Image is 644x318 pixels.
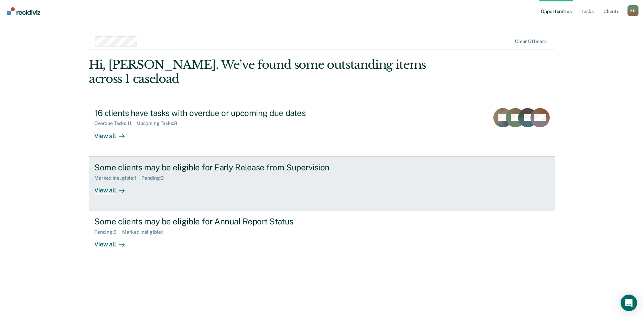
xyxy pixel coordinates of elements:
[94,126,133,140] div: View all
[627,5,638,16] div: K H
[515,39,547,44] div: Clear officers
[94,120,137,126] div: Overdue Tasks : 11
[94,181,133,194] div: View all
[627,5,638,16] button: Profile dropdown button
[94,235,133,248] div: View all
[89,103,555,157] a: 16 clients have tasks with overdue or upcoming due datesOverdue Tasks:11Upcoming Tasks:8View all
[122,229,169,235] div: Marked Ineligible : 1
[621,295,637,311] div: Open Intercom Messenger
[89,58,462,86] div: Hi, [PERSON_NAME]. We’ve found some outstanding items across 1 caseload
[94,108,336,118] div: 16 clients have tasks with overdue or upcoming due dates
[94,162,336,172] div: Some clients may be eligible for Early Release from Supervision
[94,229,122,235] div: Pending : 9
[141,175,169,181] div: Pending : 3
[89,211,555,265] a: Some clients may be eligible for Annual Report StatusPending:9Marked Ineligible:1View all
[137,120,183,126] div: Upcoming Tasks : 8
[89,157,555,211] a: Some clients may be eligible for Early Release from SupervisionMarked Ineligible:1Pending:3View all
[94,216,336,226] div: Some clients may be eligible for Annual Report Status
[94,175,141,181] div: Marked Ineligible : 1
[7,7,40,15] img: Recidiviz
